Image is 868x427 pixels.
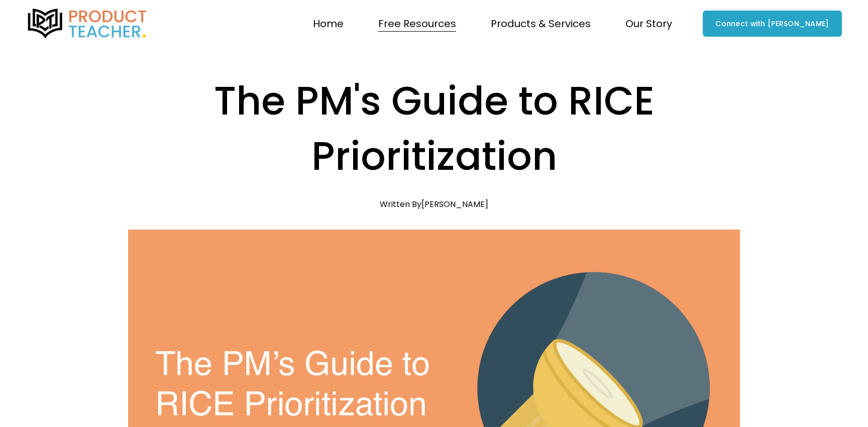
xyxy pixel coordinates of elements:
span: Free Resources [378,15,456,33]
a: Connect with [PERSON_NAME] [703,11,842,37]
span: Our Story [625,15,672,33]
img: Product Teacher [26,9,149,39]
a: folder dropdown [625,14,672,34]
h1: The PM's Guide to RICE Prioritization [128,73,740,183]
a: [PERSON_NAME] [421,198,488,210]
a: folder dropdown [378,14,456,34]
a: folder dropdown [491,14,591,34]
div: Written By [380,199,488,209]
a: Home [313,14,344,34]
span: Products & Services [491,15,591,33]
